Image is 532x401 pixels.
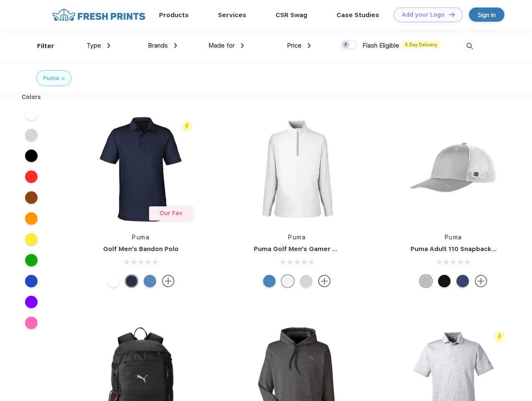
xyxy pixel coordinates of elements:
img: dropdown.png [174,43,177,48]
span: Type [86,42,101,49]
span: Brands [148,42,168,49]
div: Peacoat with Qut Shd [456,275,469,287]
div: Navy Blazer [125,275,138,287]
img: more.svg [318,275,331,287]
img: dropdown.png [308,43,311,48]
a: Puma Golf Men's Gamer Golf Quarter-Zip [254,245,386,253]
img: func=resize&h=266 [241,114,352,225]
div: Sign in [478,10,496,20]
a: Sign in [469,8,504,22]
span: 5 Day Delivery [403,41,440,48]
a: Puma [132,234,149,241]
img: dropdown.png [241,43,244,48]
div: Quarry with Brt Whit [420,275,432,287]
img: more.svg [475,275,487,287]
img: dropdown.png [107,43,110,48]
span: Made for [208,42,235,49]
div: Bright Cobalt [263,275,276,287]
img: fo%20logo%202.webp [50,8,148,22]
span: Flash Eligible [362,42,399,49]
div: Filter [37,41,54,51]
div: High Rise [300,275,312,287]
a: CSR Swag [276,11,307,19]
img: func=resize&h=266 [398,114,509,225]
div: Lake Blue [144,275,156,287]
img: flash_active_toggle.svg [494,331,505,343]
a: Golf Men's Bandon Polo [103,245,179,253]
div: Pma Blk with Pma Blk [438,275,451,287]
div: Bright White [107,275,119,287]
div: Puma [43,74,59,83]
a: Products [159,11,189,19]
a: Puma [445,234,462,241]
img: func=resize&h=266 [85,114,196,225]
div: Bright White [281,275,294,287]
img: flash_active_toggle.svg [181,121,193,132]
span: Our Fav [160,210,182,216]
div: Add your Logo [402,11,445,18]
a: Puma [288,234,306,241]
img: desktop_search.svg [463,39,476,53]
img: more.svg [162,275,175,287]
img: filter_cancel.svg [62,77,65,80]
img: DT [449,12,455,17]
span: Price [287,42,301,49]
a: Services [218,11,246,19]
div: Colors [15,93,48,102]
